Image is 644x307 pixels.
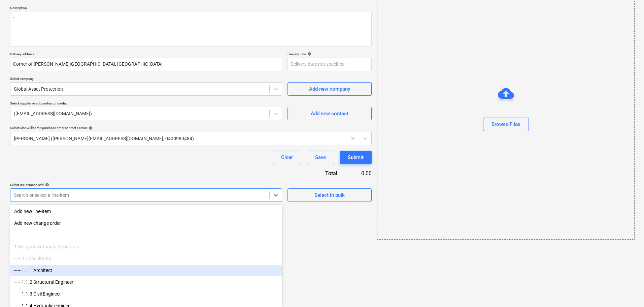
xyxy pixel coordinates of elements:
iframe: Chat Widget [610,275,644,307]
div: -- 1.1 Consultants [10,253,282,264]
div: Delivery date [287,52,372,56]
div: 1 Design & Authority Approvals [10,241,282,252]
span: help [87,126,93,130]
div: ------------------------------ [10,229,282,240]
span: help [306,52,311,56]
div: Add new change order [10,218,282,228]
div: -- -- 1.1.3 Civil Engineer [10,288,282,299]
input: Delivery date not specified [287,58,372,71]
p: Delivery address [10,52,282,58]
p: Select supplier or subcontractor contact [10,101,282,107]
input: Delivery address [10,58,282,71]
button: Save [307,151,334,164]
div: Browse Files [492,120,520,129]
div: Total [284,170,348,177]
textarea: - [10,12,372,47]
p: Select company [10,76,282,82]
div: Select line-items to add [10,183,282,187]
div: 0.00 [348,170,372,177]
span: help [44,183,49,187]
button: Add new company [287,82,372,96]
div: Add new contact [311,109,348,118]
div: Clear [281,153,293,162]
p: Description [10,6,372,11]
button: Select in bulk [287,188,372,202]
div: Select who will be the purchase order contact person [10,126,372,130]
button: Browse Files [483,118,529,131]
div: Select in bulk [314,191,345,199]
div: -- -- 1.1.1 Architect [10,265,282,276]
div: Save [315,153,326,162]
div: Add new company [309,85,350,93]
div: Submit [348,153,364,162]
button: Add new contact [287,107,372,120]
div: Add new line-item [10,206,282,217]
div: -- -- 1.1.2 Structural Engineer [10,277,282,287]
button: Submit [340,151,372,164]
button: Clear [273,151,301,164]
